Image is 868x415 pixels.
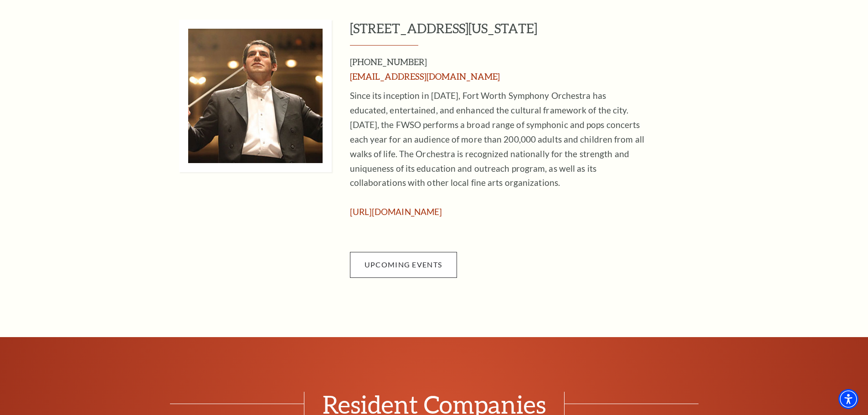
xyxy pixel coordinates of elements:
div: Accessibility Menu [838,389,858,409]
p: Since its inception in [DATE], Fort Worth Symphony Orchestra has educated, entertained, and enhan... [350,88,646,220]
img: 330 E. 4th St., Ste 200, Fort Worth, Texas 76102 [179,20,332,172]
h3: [STREET_ADDRESS][US_STATE] [350,20,717,46]
a: [EMAIL_ADDRESS][DOMAIN_NAME] [350,71,500,82]
a: [URL][DOMAIN_NAME] [350,206,442,217]
h3: [PHONE_NUMBER] [350,55,646,84]
a: Upcoming Events [350,252,457,277]
span: Upcoming Events [365,260,442,269]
